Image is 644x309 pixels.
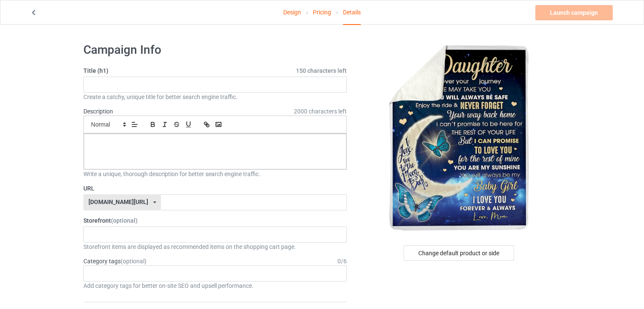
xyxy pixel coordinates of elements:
label: Title (h1) [83,66,347,75]
div: Change default product or side [404,246,514,261]
div: Write a unique, thorough description for better search engine traffic. [83,170,347,178]
label: Storefront [83,216,347,225]
a: Pricing [313,0,331,24]
label: Description [83,108,113,115]
span: (optional) [111,217,138,224]
div: Add category tags for better on-site SEO and upsell performance. [83,281,347,290]
label: Category tags [83,257,146,265]
span: 2000 characters left [294,107,347,116]
a: Design [283,0,301,24]
div: [DOMAIN_NAME][URL] [88,199,148,205]
div: Details [343,0,361,25]
label: URL [83,184,347,193]
div: Storefront items are displayed as recommended items on the shopping cart page. [83,243,347,251]
span: 150 characters left [296,66,347,75]
div: 0 / 6 [337,257,347,265]
h1: Campaign Info [83,42,347,58]
span: (optional) [121,258,146,265]
div: Create a catchy, unique title for better search engine traffic. [83,93,347,101]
